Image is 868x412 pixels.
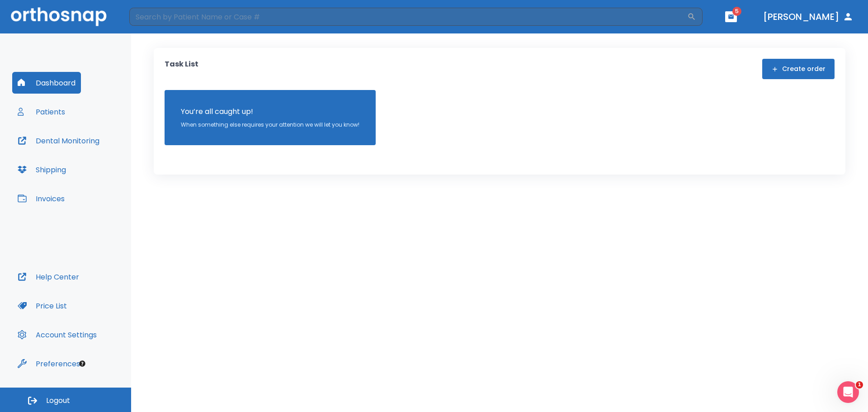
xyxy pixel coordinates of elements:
[12,159,71,180] button: Shipping
[46,396,70,406] span: Logout
[12,72,81,94] button: Dashboard
[11,7,107,26] img: Orthosnap
[856,381,863,388] span: 1
[12,353,85,374] button: Preferences
[181,106,359,117] p: You’re all caught up!
[762,59,835,79] button: Create order
[837,381,859,403] iframe: Intercom live chat
[12,295,72,317] button: Price List
[12,266,85,288] button: Help Center
[12,188,70,209] button: Invoices
[78,360,86,368] div: Tooltip anchor
[12,130,105,152] button: Dental Monitoring
[181,121,359,129] p: When something else requires your attention we will let you know!
[165,59,198,79] p: Task List
[759,9,857,25] button: [PERSON_NAME]
[12,324,102,346] button: Account Settings
[129,8,687,26] input: Search by Patient Name or Case #
[732,7,741,16] span: 5
[12,101,71,123] button: Patients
